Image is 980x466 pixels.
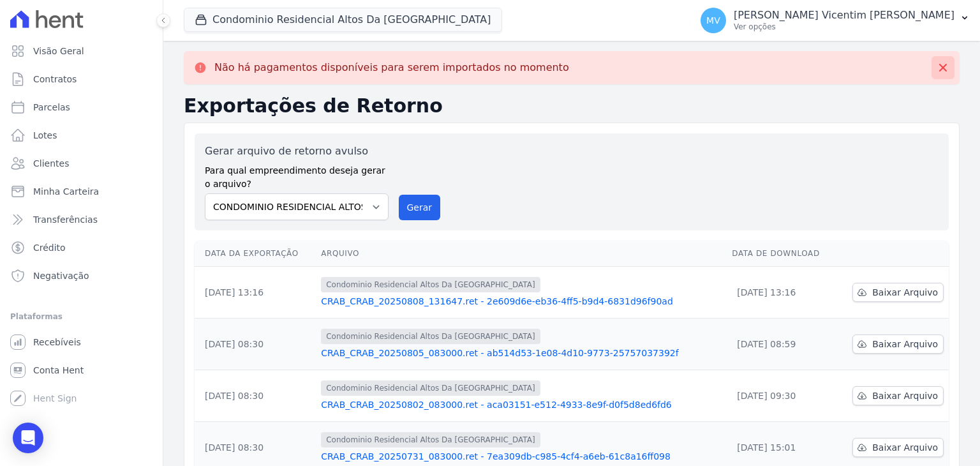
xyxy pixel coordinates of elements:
[33,129,57,142] span: Lotes
[727,319,836,370] td: [DATE] 08:59
[5,179,158,204] a: Minha Carteira
[214,61,569,74] p: Não há pagamentos disponíveis para serem importados no momento
[321,432,540,447] span: Condominio Residencial Altos Da [GEOGRAPHIC_DATA]
[33,73,77,86] span: Contratos
[321,277,540,292] span: Condominio Residencial Altos Da [GEOGRAPHIC_DATA]
[5,329,158,355] a: Recebíveis
[33,185,99,198] span: Minha Carteira
[399,195,441,220] button: Gerar
[33,45,84,57] span: Visão Geral
[10,309,152,324] div: Plataformas
[33,269,89,282] span: Negativação
[727,241,836,267] th: Data de Download
[5,123,158,148] a: Lotes
[852,386,944,405] a: Baixar Arquivo
[33,101,70,114] span: Parcelas
[316,241,727,267] th: Arquivo
[33,241,66,254] span: Crédito
[195,241,316,267] th: Data da Exportação
[852,283,944,302] a: Baixar Arquivo
[321,329,540,344] span: Condominio Residencial Altos Da [GEOGRAPHIC_DATA]
[33,336,81,349] span: Recebíveis
[321,380,540,396] span: Condominio Residencial Altos Da [GEOGRAPHIC_DATA]
[872,338,938,350] span: Baixar Arquivo
[690,3,980,38] button: MV [PERSON_NAME] Vicentim [PERSON_NAME] Ver opções
[5,94,158,120] a: Parcelas
[734,9,954,22] p: [PERSON_NAME] Vicentim [PERSON_NAME]
[321,450,722,463] a: CRAB_CRAB_20250731_083000.ret - 7ea309db-c985-4cf4-a6eb-61c8a16ff098
[33,213,98,226] span: Transferências
[33,364,84,377] span: Conta Hent
[205,159,389,191] label: Para qual empreendimento deseja gerar o arquivo?
[321,295,722,308] a: CRAB_CRAB_20250808_131647.ret - 2e609d6e-eb36-4ff5-b9d4-6831d96f90ad
[872,389,938,402] span: Baixar Arquivo
[5,263,158,289] a: Negativação
[33,157,69,170] span: Clientes
[852,438,944,457] a: Baixar Arquivo
[5,357,158,383] a: Conta Hent
[195,319,316,370] td: [DATE] 08:30
[706,16,720,25] span: MV
[5,207,158,232] a: Transferências
[205,144,389,159] label: Gerar arquivo de retorno avulso
[184,8,502,32] button: Condominio Residencial Altos Da [GEOGRAPHIC_DATA]
[727,370,836,422] td: [DATE] 09:30
[13,423,43,453] div: Open Intercom Messenger
[872,286,938,299] span: Baixar Arquivo
[5,151,158,176] a: Clientes
[195,370,316,422] td: [DATE] 08:30
[184,94,960,117] h2: Exportações de Retorno
[195,267,316,319] td: [DATE] 13:16
[5,66,158,92] a: Contratos
[5,235,158,260] a: Crédito
[321,347,722,359] a: CRAB_CRAB_20250805_083000.ret - ab514d53-1e08-4d10-9773-25757037392f
[321,398,722,411] a: CRAB_CRAB_20250802_083000.ret - aca03151-e512-4933-8e9f-d0f5d8ed6fd6
[852,334,944,354] a: Baixar Arquivo
[727,267,836,319] td: [DATE] 13:16
[734,22,954,32] p: Ver opções
[5,38,158,64] a: Visão Geral
[872,441,938,454] span: Baixar Arquivo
